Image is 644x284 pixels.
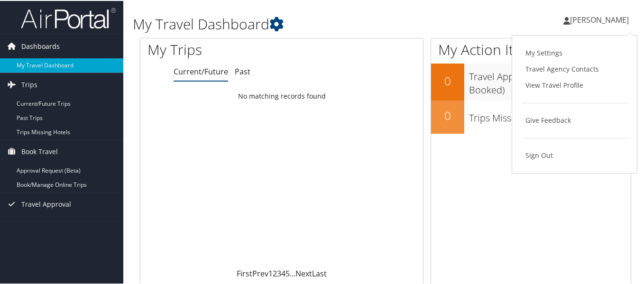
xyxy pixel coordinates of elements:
a: Sign Out [522,147,627,163]
span: Book Travel [21,139,58,163]
h1: My Trips [147,39,298,59]
h1: My Action Items [431,39,631,59]
a: Travel Agency Contacts [522,60,627,76]
h3: Travel Approvals Pending (Advisor Booked) [469,64,631,96]
a: 0Trips Missing Hotels [431,100,631,133]
a: 1 [268,267,273,278]
a: View Travel Profile [522,76,627,92]
span: Dashboards [21,34,60,57]
a: [PERSON_NAME] [563,5,638,33]
span: Trips [21,72,37,96]
td: No matching records found [140,87,423,104]
a: Next [295,267,312,278]
a: Last [312,267,327,278]
a: My Settings [522,44,627,60]
h3: Trips Missing Hotels [469,106,631,124]
a: Current/Future [174,65,228,76]
a: 4 [281,267,285,278]
img: airportal-logo.png [21,6,116,28]
a: First [237,267,252,278]
h1: My Travel Dashboard [133,13,470,33]
a: Past [235,65,250,76]
a: Give Feedback [522,111,627,128]
span: … [290,267,295,278]
a: 2 [273,267,277,278]
h2: 0 [431,72,464,88]
a: 3 [277,267,281,278]
a: Prev [252,267,268,278]
span: Travel Approval [21,192,71,215]
h2: 0 [431,107,464,123]
a: 0Travel Approvals Pending (Advisor Booked) [431,63,631,99]
span: [PERSON_NAME] [570,14,629,24]
a: 5 [285,267,290,278]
